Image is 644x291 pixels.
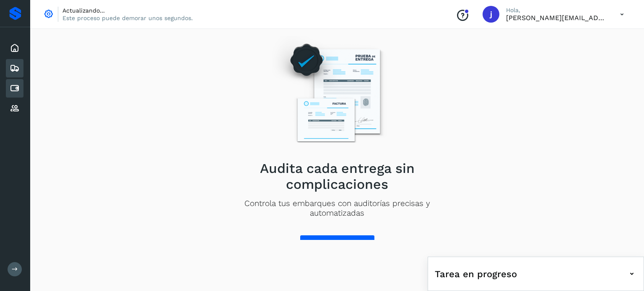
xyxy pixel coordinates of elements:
[62,14,193,22] p: Este proceso puede demorar unos segundos.
[506,7,607,14] p: Hola,
[435,264,637,284] div: Tarea en progreso
[265,31,410,154] img: Empty state image
[506,14,607,22] p: jose@commerzcargo.com
[218,160,457,193] h2: Audita cada entrega sin complicaciones
[6,59,23,77] div: Embarques
[6,99,23,118] div: Proveedores
[6,79,23,98] div: Cuentas por pagar
[62,7,193,14] p: Actualizando...
[218,199,457,218] p: Controla tus embarques con auditorías precisas y automatizadas
[6,39,23,57] div: Inicio
[435,267,517,281] span: Tarea en progreso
